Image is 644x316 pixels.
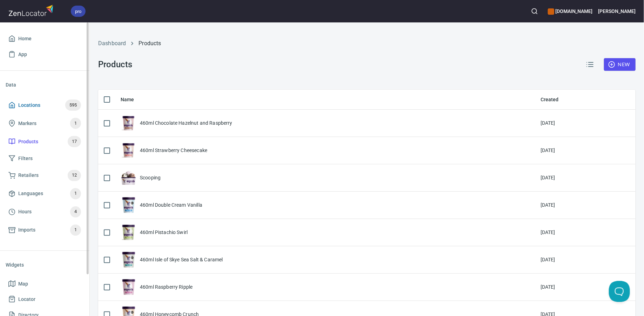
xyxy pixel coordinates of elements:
span: Filters [18,154,33,163]
div: [DATE] [541,256,555,263]
div: 460ml Chocolate Hazelnut and Raspberry [140,119,232,126]
a: Retailers12 [6,166,84,185]
button: Search [527,4,542,19]
div: 460ml Double Cream Vanilla [140,201,202,208]
a: Map [6,276,84,292]
th: Created [535,90,636,110]
div: Scooping [140,174,161,181]
span: 1 [70,190,81,198]
span: Locations [18,101,40,110]
div: 460ml Isle of Skye Sea Salt & Caramel [140,256,223,263]
a: Languages1 [6,185,84,203]
a: Markers1 [6,114,84,132]
a: Filters [6,151,84,166]
a: Locations595 [6,96,84,114]
a: Dashboard [98,40,126,47]
span: Markers [18,119,36,128]
nav: breadcrumb [98,39,636,48]
div: [DATE] [541,283,555,290]
div: Manage your apps [548,4,592,19]
button: New [604,58,636,71]
div: pro [71,6,86,17]
th: Name [115,90,535,110]
span: 1 [70,226,81,234]
div: [DATE] [541,229,555,236]
div: [DATE] [541,201,555,208]
li: Widgets [6,256,84,273]
span: 4 [70,208,81,216]
a: Hours4 [6,203,84,221]
button: [PERSON_NAME] [598,4,636,19]
h6: [PERSON_NAME] [598,7,636,15]
div: 460ml Raspberry Ripple [140,283,192,290]
div: 460ml Pistachio Swirl [140,229,188,236]
a: Locator [6,291,84,307]
span: 17 [68,138,81,146]
button: color-CE600E [548,8,554,15]
a: Home [6,31,84,47]
span: App [18,50,27,59]
span: Languages [18,189,43,198]
span: Retailers [18,171,39,180]
span: 595 [65,101,81,109]
span: pro [71,8,86,15]
span: 1 [70,119,81,128]
div: [DATE] [541,147,555,154]
h6: [DOMAIN_NAME] [548,7,592,15]
a: Products [138,40,161,47]
span: 12 [68,171,81,179]
button: Reorder [582,56,598,73]
div: 460ml Strawberry Cheesecake [140,147,207,154]
span: Locator [18,295,35,304]
span: Imports [18,226,35,234]
iframe: Help Scout Beacon - Open [609,281,630,302]
a: App [6,47,84,62]
span: Map [18,280,28,288]
h3: Products [98,60,132,69]
a: Imports1 [6,221,84,239]
span: Hours [18,207,32,216]
span: Home [18,34,32,43]
span: Products [18,137,38,146]
div: [DATE] [541,119,555,126]
img: zenlocator [8,3,55,18]
span: New [610,60,630,69]
li: Data [6,76,84,93]
a: Products17 [6,132,84,151]
div: [DATE] [541,174,555,181]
